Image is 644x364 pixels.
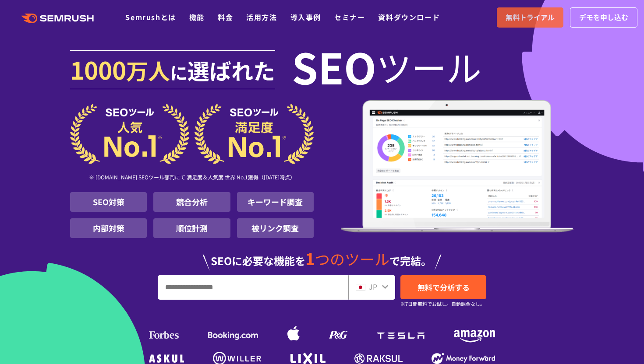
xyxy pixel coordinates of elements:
[579,12,628,23] span: デモを申し込む
[189,12,205,22] a: 機能
[125,12,176,22] a: Semrushとは
[237,192,314,212] li: キーワード調査
[70,218,147,238] li: 内部対策
[70,164,314,192] div: ※ [DOMAIN_NAME] SEOツール部門にて 満足度＆人気度 世界 No.1獲得（[DATE]時点）
[290,12,321,22] a: 導入事例
[126,54,170,86] span: 万人
[389,253,432,268] span: で完結。
[158,276,348,299] input: URL、キーワードを入力してください
[170,59,188,85] span: に
[153,192,230,212] li: 競合分析
[153,218,230,238] li: 順位計測
[315,248,389,269] span: つのツール
[400,300,485,308] small: ※7日間無料でお試し。自動課金なし。
[378,12,440,22] a: 資料ダウンロード
[570,7,637,28] a: デモを申し込む
[292,49,376,84] span: SEO
[70,192,147,212] li: SEO対策
[418,282,470,293] span: 無料で分析する
[334,12,365,22] a: セミナー
[188,54,275,86] span: 選ばれた
[369,281,377,292] span: JP
[237,218,314,238] li: 被リンク調査
[376,49,481,84] span: ツール
[400,275,486,299] a: 無料で分析する
[497,7,563,28] a: 無料トライアル
[246,12,277,22] a: 活用方法
[305,246,315,270] span: 1
[70,52,126,87] span: 1000
[218,12,233,22] a: 料金
[506,12,555,23] span: 無料トライアル
[70,241,574,270] div: SEOに必要な機能を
